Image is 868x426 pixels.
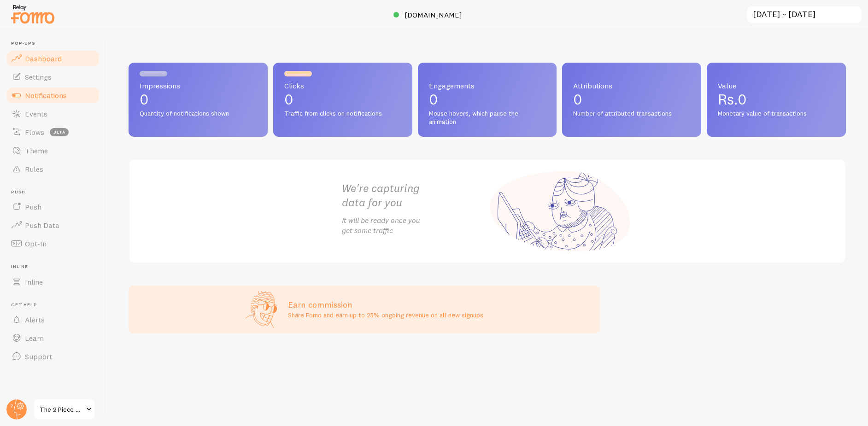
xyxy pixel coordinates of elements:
[25,239,47,248] span: Opt-In
[11,41,100,47] span: Pop-ups
[573,110,690,118] span: Number of attributed transactions
[718,110,835,118] span: Monetary value of transactions
[6,347,100,366] a: Support
[11,264,100,270] span: Inline
[573,92,690,107] p: 0
[33,398,95,420] a: The 2 Piece Store
[718,90,747,108] span: Rs.0
[6,86,100,105] a: Notifications
[429,110,546,126] span: Mouse hovers, which pause the animation
[25,54,62,63] span: Dashboard
[6,234,100,253] a: Opt-In
[50,128,69,136] span: beta
[25,164,43,174] span: Rules
[10,2,56,26] img: fomo-relay-logo-orange.svg
[6,198,100,216] a: Push
[11,302,100,308] span: Get Help
[284,92,401,107] p: 0
[6,216,100,234] a: Push Data
[6,329,100,347] a: Learn
[6,310,100,329] a: Alerts
[288,310,483,320] p: Share Fomo and earn up to 25% ongoing revenue on all new signups
[718,82,835,89] span: Value
[429,92,546,107] p: 0
[288,299,483,310] h3: Earn commission
[6,273,100,291] a: Inline
[342,215,487,236] p: It will be ready once you get some traffic
[25,352,52,361] span: Support
[25,315,45,324] span: Alerts
[25,146,48,155] span: Theme
[25,109,47,118] span: Events
[40,404,83,415] span: The 2 Piece Store
[25,333,44,343] span: Learn
[25,221,59,230] span: Push Data
[25,202,41,211] span: Push
[6,49,100,68] a: Dashboard
[573,82,690,89] span: Attributions
[6,141,100,160] a: Theme
[25,91,67,100] span: Notifications
[284,110,401,118] span: Traffic from clicks on notifications
[140,92,257,107] p: 0
[6,160,100,178] a: Rules
[140,110,257,118] span: Quantity of notifications shown
[6,68,100,86] a: Settings
[140,82,257,89] span: Impressions
[342,181,487,210] h2: We're capturing data for you
[25,72,52,82] span: Settings
[284,82,401,89] span: Clicks
[6,105,100,123] a: Events
[429,82,546,89] span: Engagements
[11,189,100,195] span: Push
[25,277,43,286] span: Inline
[25,128,44,137] span: Flows
[6,123,100,141] a: Flows beta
